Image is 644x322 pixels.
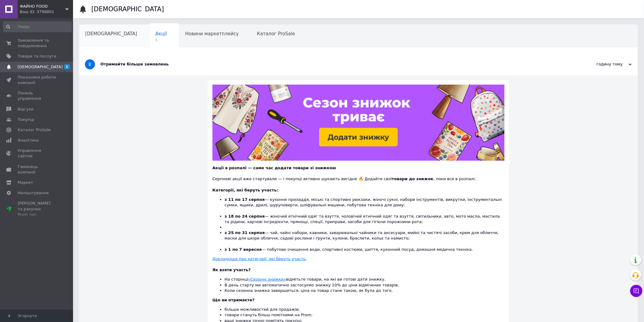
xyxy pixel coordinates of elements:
li: В день старту ми автоматично застосуємо знижку 10% до ціни відмічених товарів. [225,282,505,288]
b: Категорії, які беруть участь: [212,188,278,192]
a: Докладніше про категорії, які беруть участь. [212,257,307,261]
input: Пошук [3,21,72,32]
li: — кухонне приладдя, міські та спортивні рюкзаки, жіночі сукні, набори інструментів, викрутки, інс... [225,197,505,214]
span: Каталог ProSale [18,127,51,133]
span: 1 [64,64,70,69]
span: Управління сайтом [18,148,56,159]
li: — побутове очищення води, спортивні костюми, шиття, кухонний посуд, домашня медична техніка. [225,247,505,252]
li: — жіночий етнічний одяг та взуття, чоловічий етнічний одяг та взуття, світильники, авто, мото мас... [225,214,505,225]
li: товари стануть більш помітними на Prom; [225,312,505,318]
span: Відгуки [18,107,33,112]
b: з 11 по 17 серпня [225,197,265,202]
span: ФАЙНО FOOD [20,4,65,9]
u: Докладніше про категорії, які беруть участь [212,257,306,261]
div: Ваш ID: 3798801 [20,9,73,15]
li: — чай, чайні набори, кавники, заварювальні чайники та аксесуари, мийні та чистячі засоби, крем дл... [225,230,505,247]
span: Новини маркетплейсу [185,31,239,37]
span: Каталог ProSale [257,31,295,37]
span: Аналітика [18,138,39,143]
li: більше можливостей для продажів; [225,307,505,312]
span: [DEMOGRAPHIC_DATA] [18,64,63,70]
span: Товари та послуги [18,54,56,59]
div: Prom топ [18,212,56,217]
span: Маркет [18,180,33,185]
button: Чат з покупцем [630,285,642,297]
span: Покупці [18,117,34,122]
b: з 1 по 7 вересня [225,247,262,252]
li: На сторінці відмітьте товари, на які ви готові дати знижку. [225,277,505,282]
span: Гаманець компанії [18,164,56,175]
span: [PERSON_NAME] та рахунки [18,201,56,217]
b: товари до знижок [392,177,434,181]
div: годину тому [571,61,632,67]
h1: [DEMOGRAPHIC_DATA] [91,5,164,13]
b: з 25 по 31 серпня [225,230,265,235]
span: [DEMOGRAPHIC_DATA] [85,31,137,37]
div: Серпневі акції вже стартували — і покупці активно шукають вигідне 🔥 Додайте свої , поки все в роз... [212,171,505,182]
a: «Сезонні знижки» [248,277,286,282]
span: Показники роботи компанії [18,75,56,86]
span: Налаштування [18,190,49,196]
b: з 18 по 24 серпня [225,214,265,219]
div: Отримайте більше замовлень [100,61,571,67]
span: Акції [156,31,167,37]
b: Акції в розпалі — саме час додати товари зі знижкою [212,166,336,170]
li: Коли сезонна знижка завершиться, ціна на товар стане такою, як була до того. [225,288,505,293]
span: 1 [156,38,167,42]
b: Що ви отримаєте? [212,298,254,302]
span: Панель управління [18,90,56,101]
b: Як взяти участь? [212,268,251,272]
span: Замовлення та повідомлення [18,38,56,49]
